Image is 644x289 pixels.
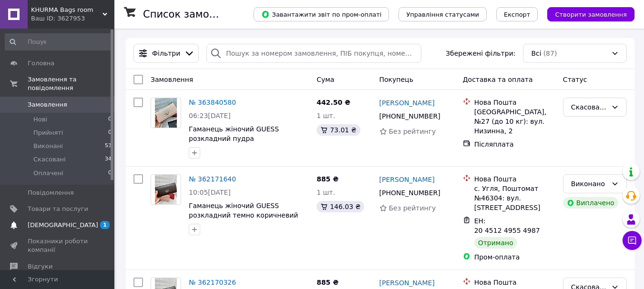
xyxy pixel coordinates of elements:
a: Фото товару [151,98,181,128]
span: Без рейтингу [389,204,436,212]
div: Нова Пошта [474,174,555,184]
span: Товари та послуги [28,205,88,213]
span: Показники роботи компанії [28,237,88,254]
span: Головна [28,59,54,68]
span: Управління статусами [406,11,479,18]
button: Експорт [496,7,538,21]
div: 146.03 ₴ [317,201,364,212]
span: 0 [108,169,112,178]
div: Виконано [571,179,607,189]
span: Прийняті [33,129,63,137]
span: Оплачені [33,169,63,178]
div: Виплачено [563,197,618,209]
div: [PHONE_NUMBER] [378,186,442,199]
span: 10:05[DATE] [189,189,231,196]
a: Створити замовлення [538,10,634,18]
a: [PERSON_NAME] [379,98,435,108]
div: Пром-оплата [474,252,555,262]
span: Виконані [33,142,63,150]
div: Ваш ID: 3627953 [31,14,114,23]
img: Фото товару [155,98,177,128]
span: Замовлення та повідомлення [28,75,114,92]
span: 1 [100,221,110,229]
div: с. Угля, Поштомат №46304: вул. [STREET_ADDRESS] [474,184,555,212]
a: Гаманець жіночий GUESS розкладний пудра [189,125,279,142]
span: Нові [33,115,47,124]
a: Фото товару [151,174,181,205]
span: Створити замовлення [555,11,627,18]
span: 1 шт. [317,112,335,120]
span: 442.50 ₴ [317,99,350,106]
button: Завантажити звіт по пром-оплаті [254,7,389,21]
span: Всі [531,49,541,58]
button: Чат з покупцем [623,231,642,250]
a: № 362170326 [189,279,236,286]
span: Cума [317,76,334,83]
a: [PERSON_NAME] [379,175,435,184]
span: Відгуки [28,262,52,271]
span: [DEMOGRAPHIC_DATA] [28,221,98,229]
span: 1 шт. [317,189,335,196]
a: [PERSON_NAME] [379,278,435,288]
span: Доставка та оплата [463,76,533,83]
span: 0 [108,115,112,124]
span: Статус [563,76,587,83]
span: Замовлення [28,100,67,109]
div: Скасовано [571,102,607,112]
span: Збережені фільтри: [446,49,515,58]
div: Отримано [474,237,517,249]
div: Нова Пошта [474,98,555,107]
span: 06:23[DATE] [189,112,231,120]
h1: Список замовлень [143,9,240,20]
span: 34 [105,155,112,164]
span: Завантажити звіт по пром-оплаті [261,10,381,19]
span: Покупець [379,76,413,83]
span: Фільтри [152,49,180,58]
span: 53 [105,142,112,150]
a: № 363840580 [189,99,236,106]
input: Пошук за номером замовлення, ПІБ покупця, номером телефону, Email, номером накладної [206,44,421,63]
button: Створити замовлення [547,7,634,21]
input: Пошук [5,33,112,50]
div: [PHONE_NUMBER] [378,110,442,123]
button: Управління статусами [399,7,487,21]
span: Експорт [504,11,531,18]
span: ЕН: 20 4512 4955 4987 [474,217,540,234]
span: KHURMA Bags room [31,6,102,14]
div: [GEOGRAPHIC_DATA], №27 (до 10 кг): вул. Низинна, 2 [474,107,555,136]
div: Нова Пошта [474,278,555,287]
div: Післяплата [474,140,555,149]
span: 885 ₴ [317,279,338,286]
span: Повідомлення [28,189,74,197]
a: № 362171640 [189,175,236,183]
span: Скасовані [33,155,66,164]
img: Фото товару [155,175,177,204]
span: Замовлення [151,76,193,83]
div: 73.01 ₴ [317,124,360,136]
span: Без рейтингу [389,128,436,135]
a: Гаманець жіночий GUESS розкладний темно коричневий [189,202,298,219]
span: 885 ₴ [317,175,338,183]
span: (87) [543,50,557,57]
span: 0 [108,129,112,137]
